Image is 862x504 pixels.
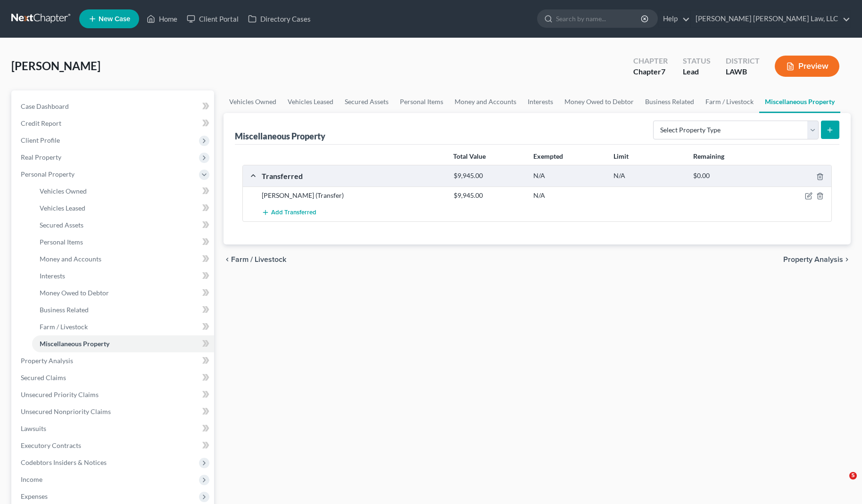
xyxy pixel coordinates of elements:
a: Unsecured Nonpriority Claims [13,403,214,420]
span: Unsecured Priority Claims [21,390,99,398]
a: Directory Cases [243,10,315,27]
a: Miscellaneous Property [32,335,214,352]
a: Property Analysis [13,352,214,369]
div: Transferred [257,171,449,181]
span: Miscellaneous Property [40,340,109,348]
a: Credit Report [13,115,214,132]
a: Interests [522,90,559,113]
span: Business Related [40,306,89,314]
a: Personal Items [32,234,214,251]
div: Status [683,56,711,66]
span: Add Transferred [271,209,316,217]
a: Money and Accounts [32,251,214,268]
div: N/A [529,191,608,200]
span: Property Analysis [21,357,73,365]
a: [PERSON_NAME] [PERSON_NAME] Law, LLC [691,10,850,27]
span: 5 [849,472,857,480]
a: Personal Items [394,90,449,113]
span: Vehicles Leased [40,204,85,212]
a: Secured Claims [13,369,214,386]
a: Farm / Livestock [32,318,214,335]
div: $9,945.00 [449,171,529,180]
div: Chapter [633,66,668,77]
a: Business Related [639,90,700,113]
span: Case Dashboard [21,102,69,110]
i: chevron_right [843,256,851,263]
span: Codebtors Insiders & Notices [21,458,107,466]
div: District [726,56,760,66]
span: Secured Claims [21,374,66,382]
div: Lead [683,66,711,77]
a: Vehicles Owned [224,90,282,113]
div: $9,945.00 [449,191,529,200]
div: LAWB [726,66,760,77]
span: Interests [40,272,65,280]
a: Miscellaneous Property [759,90,840,113]
span: 7 [661,67,665,76]
div: $0.00 [688,171,768,180]
span: Client Profile [21,136,60,144]
span: Money Owed to Debtor [40,289,109,297]
button: chevron_left Farm / Livestock [224,256,286,263]
button: Preview [775,56,839,77]
strong: Total Value [453,152,486,160]
strong: Limit [613,152,629,160]
span: Personal Items [40,238,83,246]
a: Money Owed to Debtor [32,285,214,301]
a: Help [658,10,690,27]
a: Case Dashboard [13,98,214,115]
button: Add Transferred [262,204,316,221]
span: Vehicles Owned [40,187,87,195]
span: Secured Assets [40,221,83,229]
a: Money Owed to Debtor [559,90,639,113]
a: Business Related [32,301,214,318]
a: Interests [32,268,214,285]
span: Farm / Livestock [40,323,88,331]
a: Vehicles Leased [282,90,339,113]
strong: Remaining [693,152,724,160]
div: N/A [529,171,608,180]
a: Vehicles Owned [32,183,214,200]
span: Unsecured Nonpriority Claims [21,407,111,415]
button: Property Analysis chevron_right [783,256,851,263]
span: Income [21,475,42,483]
a: Lawsuits [13,420,214,437]
a: Client Portal [182,10,243,27]
span: Lawsuits [21,424,46,432]
a: Secured Assets [32,217,214,234]
div: N/A [609,171,688,180]
input: Search by name... [556,10,642,27]
span: Expenses [21,492,48,500]
a: Home [142,10,182,27]
div: Chapter [633,56,668,66]
a: Farm / Livestock [700,90,759,113]
span: Money and Accounts [40,255,101,263]
span: Credit Report [21,119,61,127]
span: Farm / Livestock [231,256,286,263]
a: Executory Contracts [13,437,214,454]
div: Miscellaneous Property [235,130,325,142]
a: Vehicles Leased [32,200,214,217]
a: Unsecured Priority Claims [13,386,214,403]
a: Secured Assets [339,90,394,113]
span: New Case [99,16,130,23]
span: Executory Contracts [21,441,81,449]
span: Property Analysis [783,256,843,263]
span: Personal Property [21,170,75,178]
a: Money and Accounts [449,90,522,113]
span: [PERSON_NAME] [11,59,100,73]
strong: Exempted [533,152,563,160]
iframe: Intercom live chat [830,472,853,495]
i: chevron_left [224,256,231,263]
span: Real Property [21,153,61,161]
div: [PERSON_NAME] (Transfer) [257,191,449,200]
